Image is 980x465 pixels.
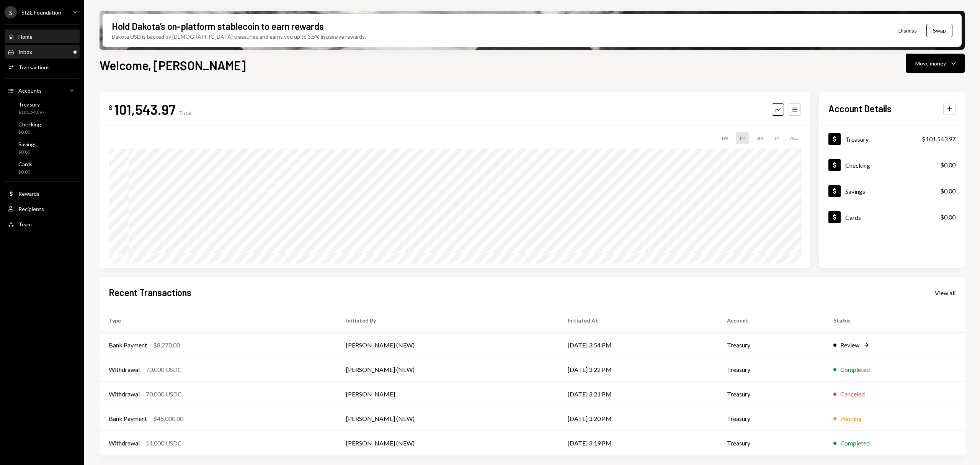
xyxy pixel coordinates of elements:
[718,406,824,431] td: Treasury
[935,288,955,297] a: View all
[915,59,946,67] div: Move money
[819,178,965,204] a: Savings$0.00
[18,101,45,108] div: Treasury
[819,204,965,230] a: Cards$0.00
[5,84,80,97] a: Accounts
[845,214,861,221] div: Cards
[18,141,37,147] div: Savings
[5,217,80,231] a: Team
[5,139,80,157] a: Savings$0.00
[559,382,718,406] td: [DATE] 3:21 PM
[5,45,80,59] a: Inbox
[109,286,191,299] h2: Recent Transactions
[819,126,965,152] a: Treasury$101,543.97
[112,20,324,33] div: Hold Dakota’s on-platform stablecoin to earn rewards
[940,187,955,196] div: $0.00
[112,33,366,41] div: Dakota USD is backed by [DEMOGRAPHIC_DATA] treasuries and earns you up to 3.5% in passive rewards.
[109,439,140,448] div: Withdrawal
[840,414,862,423] div: Pending
[18,121,41,128] div: Checking
[935,289,955,297] div: View all
[18,49,32,55] div: Inbox
[840,341,859,350] div: Review
[940,160,955,170] div: $0.00
[5,187,80,200] a: Rewards
[926,24,952,37] button: Swap
[18,87,42,94] div: Accounts
[337,406,559,431] td: [PERSON_NAME] (NEW)
[559,406,718,431] td: [DATE] 3:20 PM
[179,110,191,116] div: Total
[824,308,965,333] th: Status
[559,357,718,382] td: [DATE] 3:22 PM
[845,162,870,169] div: Checking
[828,102,892,115] h2: Account Details
[718,382,824,406] td: Treasury
[18,169,33,175] div: $0.00
[18,221,32,228] div: Team
[718,132,731,144] div: 1W
[5,60,80,74] a: Transactions
[18,149,37,156] div: $0.00
[736,132,749,144] div: 1M
[337,357,559,382] td: [PERSON_NAME] (NEW)
[18,161,33,167] div: Cards
[5,6,17,18] div: S
[5,119,80,137] a: Checking$0.00
[889,21,926,39] button: Dismiss
[146,390,182,399] div: 70,000 USDC
[337,333,559,357] td: [PERSON_NAME] (NEW)
[18,64,50,70] div: Transactions
[559,308,718,333] th: Initiated At
[18,206,44,212] div: Recipients
[100,308,337,333] th: Type
[337,308,559,333] th: Initiated By
[559,431,718,455] td: [DATE] 3:19 PM
[5,29,80,43] a: Home
[109,104,113,111] div: $
[337,382,559,406] td: [PERSON_NAME]
[906,54,965,73] button: Move money
[819,152,965,178] a: Checking$0.00
[845,188,865,195] div: Savings
[146,365,182,374] div: 70,000 USDC
[21,9,61,16] div: SIZE Foundation
[109,390,140,399] div: Withdrawal
[787,132,801,144] div: ALL
[109,365,140,374] div: Withdrawal
[18,129,41,136] div: $0.00
[337,431,559,455] td: [PERSON_NAME] (NEW)
[922,134,955,144] div: $101,543.97
[771,132,782,144] div: 1Y
[100,57,246,73] h1: Welcome, [PERSON_NAME]
[153,414,183,423] div: $45,000.00
[840,439,870,448] div: Completed
[18,190,39,197] div: Rewards
[845,136,869,143] div: Treasury
[153,341,180,350] div: $8,270.00
[718,357,824,382] td: Treasury
[114,101,176,118] div: 101,543.97
[109,341,147,350] div: Bank Payment
[840,365,870,374] div: Completed
[5,202,80,216] a: Recipients
[5,99,80,117] a: Treasury$101,543.97
[840,390,865,399] div: Canceled
[718,431,824,455] td: Treasury
[940,213,955,222] div: $0.00
[109,414,147,423] div: Bank Payment
[559,333,718,357] td: [DATE] 3:54 PM
[5,159,80,177] a: Cards$0.00
[18,33,33,40] div: Home
[753,132,766,144] div: 3M
[146,439,182,448] div: 14,000 USDC
[718,308,824,333] th: Account
[718,333,824,357] td: Treasury
[18,109,45,116] div: $101,543.97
